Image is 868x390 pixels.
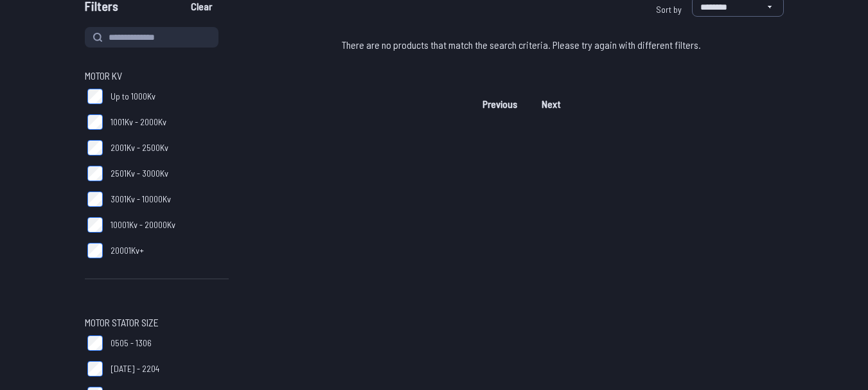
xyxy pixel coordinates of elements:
[87,335,103,351] input: 0505 - 1306
[111,337,152,350] span: 0505 - 1306
[111,90,155,103] span: Up to 1000Kv
[111,167,168,180] span: 2501Kv - 3000Kv
[87,89,103,104] input: Up to 1000Kv
[111,141,168,154] span: 2001Kv - 2500Kv
[111,244,144,257] span: 20001Kv+
[87,191,103,207] input: 3001Kv - 10000Kv
[87,166,103,181] input: 2501Kv - 3000Kv
[87,114,103,130] input: 1001Kv - 2000Kv
[87,243,103,258] input: 20001Kv+
[85,68,122,84] span: Motor KV
[111,193,171,206] span: 3001Kv - 10000Kv
[111,218,175,231] span: 10001Kv - 20000Kv
[87,217,103,233] input: 10001Kv - 20000Kv
[111,116,166,129] span: 1001Kv - 2000Kv
[87,140,103,155] input: 2001Kv - 2500Kv
[111,362,159,375] span: [DATE] - 2204
[260,27,784,63] div: There are no products that match the search criteria. Please try again with different filters.
[85,315,159,330] span: Motor Stator Size
[87,361,103,377] input: [DATE] - 2204
[656,4,682,15] span: Sort by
